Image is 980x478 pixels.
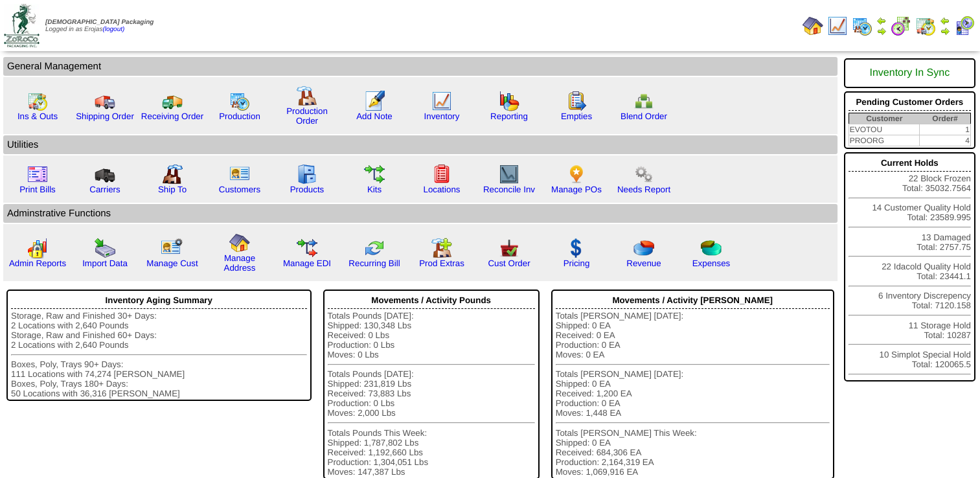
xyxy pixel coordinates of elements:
[45,19,154,26] span: [DEMOGRAPHIC_DATA] Packaging
[364,91,385,111] img: orders.gif
[290,185,325,194] a: Products
[621,111,667,121] a: Blend Order
[348,258,400,268] a: Recurring Bill
[229,164,250,185] img: customers.gif
[424,111,460,121] a: Inventory
[849,124,920,135] td: EVOTOU
[229,91,250,111] img: calendarprod.gif
[423,185,460,194] a: Locations
[286,106,328,126] a: Production Order
[876,26,887,36] img: arrowright.gif
[89,185,120,194] a: Carriers
[499,238,519,258] img: cust_order.png
[297,238,317,258] img: edi.gif
[891,16,911,36] img: calendarblend.gif
[852,16,872,36] img: calendarprod.gif
[17,111,58,121] a: Ins & Outs
[849,113,920,124] th: Customer
[566,164,587,185] img: po.png
[827,16,848,36] img: line_graph.gif
[162,164,183,185] img: factory2.gif
[692,258,731,268] a: Expenses
[224,253,256,273] a: Manage Address
[566,91,587,111] img: workorder.gif
[161,238,185,258] img: managecust.png
[564,258,590,268] a: Pricing
[27,238,48,258] img: graph2.png
[499,91,519,111] img: graph.gif
[297,85,317,106] img: factory.gif
[556,311,830,477] div: Totals [PERSON_NAME] [DATE]: Shipped: 0 EA Received: 0 EA Production: 0 EA Moves: 0 EA Totals [PE...
[626,258,661,268] a: Revenue
[849,94,971,111] div: Pending Customer Orders
[920,135,971,146] td: 4
[328,311,535,477] div: Totals Pounds [DATE]: Shipped: 130,348 Lbs Received: 0 Lbs Production: 0 Lbs Moves: 0 Lbs Totals ...
[940,26,950,36] img: arrowright.gif
[27,91,48,111] img: calendarinout.gif
[431,91,452,111] img: line_graph.gif
[11,292,307,309] div: Inventory Aging Summary
[102,26,124,33] a: (logout)
[9,258,66,268] a: Admin Reports
[431,238,452,258] img: prodextras.gif
[162,91,183,111] img: truck2.gif
[283,258,331,268] a: Manage EDI
[3,135,838,154] td: Utilities
[297,164,317,185] img: cabinet.gif
[229,233,250,253] img: home.gif
[561,111,592,121] a: Empties
[617,185,670,194] a: Needs Report
[633,238,654,258] img: pie_chart.png
[849,155,971,172] div: Current Holds
[633,91,654,111] img: network.png
[844,152,975,381] div: 22 Block Frozen Total: 35032.7564 14 Customer Quality Hold Total: 23589.995 13 Damaged Total: 275...
[82,258,128,268] a: Import Data
[940,16,950,26] img: arrowleft.gif
[499,164,519,185] img: line_graph2.gif
[803,16,823,36] img: home.gif
[483,185,535,194] a: Reconcile Inv
[920,124,971,135] td: 1
[701,238,722,258] img: pie_chart2.png
[95,238,115,258] img: import.gif
[849,135,920,146] td: PROORG
[364,164,385,185] img: workflow.gif
[158,185,187,194] a: Ship To
[419,258,464,268] a: Prod Extras
[920,113,971,124] th: Order#
[566,238,587,258] img: dollar.gif
[364,238,385,258] img: reconcile.gif
[45,19,154,33] span: Logged in as Erojas
[141,111,203,121] a: Receiving Order
[219,111,260,121] a: Production
[11,311,307,398] div: Storage, Raw and Finished 30+ Days: 2 Locations with 2,640 Pounds Storage, Raw and Finished 60+ D...
[915,16,936,36] img: calendarinout.gif
[27,164,48,185] img: invoice2.gif
[219,185,260,194] a: Customers
[876,16,887,26] img: arrowleft.gif
[633,164,654,185] img: workflow.png
[490,111,528,121] a: Reporting
[95,164,115,185] img: truck3.gif
[954,16,975,36] img: calendarcustomer.gif
[19,185,56,194] a: Print Bills
[3,57,838,76] td: General Management
[76,111,134,121] a: Shipping Order
[431,164,452,185] img: locations.gif
[551,185,602,194] a: Manage POs
[146,258,198,268] a: Manage Cust
[488,258,530,268] a: Cust Order
[849,61,971,85] div: Inventory In Sync
[4,4,40,47] img: zoroco-logo-small.webp
[367,185,382,194] a: Kits
[556,292,830,309] div: Movements / Activity [PERSON_NAME]
[3,204,838,223] td: Adminstrative Functions
[95,91,115,111] img: truck.gif
[328,292,535,309] div: Movements / Activity Pounds
[356,111,393,121] a: Add Note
